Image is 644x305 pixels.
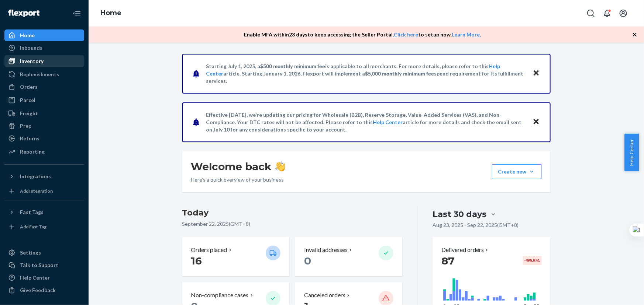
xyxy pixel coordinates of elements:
h3: Today [182,207,403,219]
button: Talk to Support [4,259,84,271]
span: $500 monthly minimum fee [261,63,326,69]
a: Reporting [4,146,84,158]
span: $5,000 monthly minimum fee [365,70,434,77]
div: Replenishments [20,71,59,78]
div: Give Feedback [20,287,56,294]
button: Invalid addresses 0 [295,237,402,276]
div: Freight [20,110,38,117]
p: Canceled orders [304,291,345,299]
div: Parcel [20,97,35,104]
button: Integrations [4,171,84,182]
button: Open Search Box [583,6,598,21]
span: 16 [191,255,202,267]
div: Last 30 days [433,208,486,220]
div: Orders [20,83,38,91]
a: Orders [4,81,84,93]
button: Help Center [624,134,639,171]
p: Invalid addresses [304,246,348,254]
a: Add Fast Tag [4,221,84,233]
a: Click here [394,31,419,38]
div: Inbounds [20,44,42,52]
a: Add Integration [4,185,84,197]
p: Effective [DATE], we're updating our pricing for Wholesale (B2B), Reserve Storage, Value-Added Se... [206,111,526,133]
a: Learn More [452,31,480,38]
p: Non-compliance cases [191,291,249,299]
div: Help Center [20,274,50,281]
button: Create new [492,164,542,179]
a: Freight [4,108,84,119]
button: Open notifications [600,6,614,21]
span: 87 [441,255,454,267]
a: Inventory [4,55,84,67]
span: Chat [16,5,31,12]
button: Delivered orders [441,246,490,254]
div: Add Integration [20,188,53,194]
a: Home [100,9,121,17]
div: Inventory [20,57,44,65]
p: Here’s a quick overview of your business [191,176,285,183]
a: Home [4,29,84,41]
p: September 22, 2025 ( GMT+8 ) [182,220,403,228]
a: Settings [4,247,84,259]
a: Parcel [4,94,84,106]
a: Returns [4,133,84,144]
p: Aug 23, 2025 - Sep 22, 2025 ( GMT+8 ) [433,221,519,229]
a: Help Center [373,119,403,125]
button: Orders placed 16 [182,237,289,276]
button: Open account menu [616,6,631,21]
div: Add Fast Tag [20,224,47,230]
div: Prep [20,122,31,130]
div: Fast Tags [20,208,44,216]
button: Close [531,117,541,127]
button: Fast Tags [4,206,84,218]
a: Inbounds [4,42,84,54]
span: 0 [304,255,311,267]
div: Reporting [20,148,45,155]
p: Starting July 1, 2025, a is applicable to all merchants. For more details, please refer to this a... [206,63,526,85]
ol: breadcrumbs [94,3,127,24]
div: Integrations [20,173,51,180]
div: Returns [20,135,39,142]
img: Flexport logo [8,10,39,17]
img: hand-wave emoji [275,161,285,172]
div: Settings [20,249,41,256]
div: Home [20,32,35,39]
a: Replenishments [4,69,84,80]
button: Close [531,68,541,79]
a: Help Center [4,272,84,284]
p: Orders placed [191,246,227,254]
button: Close Navigation [69,6,84,21]
a: Prep [4,120,84,132]
div: -99.5 % [523,256,542,265]
div: Talk to Support [20,262,58,269]
button: Give Feedback [4,284,84,296]
p: Enable MFA within 23 days to keep accessing the Seller Portal. to setup now. . [244,31,481,38]
h1: Welcome back [191,160,285,173]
